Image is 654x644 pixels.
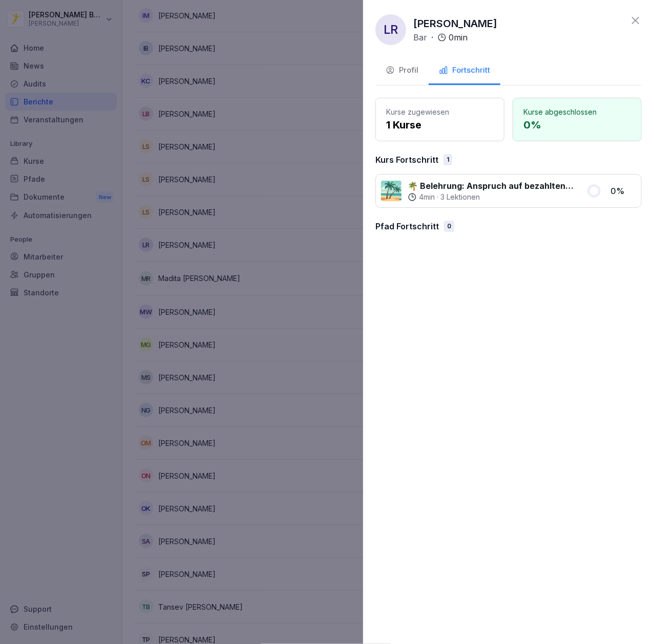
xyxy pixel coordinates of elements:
p: Kurse abgeschlossen [523,106,631,117]
p: 0 % [610,185,636,197]
p: [PERSON_NAME] [413,16,497,31]
div: Fortschritt [439,65,490,76]
p: 1 Kurse [386,117,494,133]
div: · [413,31,468,44]
p: Kurs Fortschritt [375,154,438,166]
div: 1 [444,154,452,165]
div: Profil [386,65,418,76]
div: LR [375,14,406,45]
div: 0 [444,221,454,232]
p: 🌴 Belehrung: Anspruch auf bezahlten Erholungsurlaub und [PERSON_NAME] [408,180,574,192]
p: 0 min [449,31,468,44]
p: Bar [413,31,427,44]
p: 3 Lektionen [440,192,480,202]
button: Fortschritt [429,57,500,85]
p: Pfad Fortschritt [375,220,439,232]
p: 4 min [419,192,435,202]
p: 0 % [523,117,631,133]
p: Kurse zugewiesen [386,106,494,117]
div: · [408,192,574,202]
button: Profil [375,57,429,85]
